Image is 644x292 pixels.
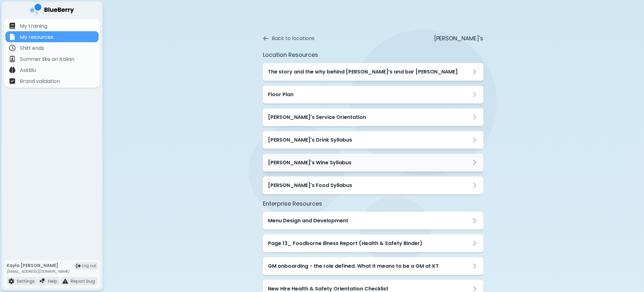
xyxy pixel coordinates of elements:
img: file icon [9,45,15,51]
img: file icon [9,56,15,62]
h3: Floor Plan [268,91,293,98]
h3: [PERSON_NAME]'s Food Syllabus [268,182,352,189]
h3: Enterprise Resources [263,199,484,208]
p: My resources [20,33,53,41]
img: logout [76,264,81,268]
img: file icon [9,34,15,40]
h3: [PERSON_NAME]'s Drink Syllabus [268,136,352,144]
span: Log out [82,263,96,268]
img: file icon [9,67,15,73]
p: Brand validation [20,78,60,85]
img: file icon [9,78,15,84]
img: file icon [62,278,68,284]
p: My training [20,22,47,30]
img: file icon [9,23,15,29]
p: [PERSON_NAME]'s [434,34,484,43]
p: AskBlu [20,67,36,74]
p: Shift ends [20,44,44,52]
p: Kayla [PERSON_NAME] [7,263,69,268]
p: Help [48,278,57,284]
p: [EMAIL_ADDRESS][DOMAIN_NAME] [7,269,69,274]
h3: Location Resources [263,50,484,59]
p: Summer like an Italian [20,55,74,63]
img: company logo [30,4,74,17]
p: Settings [17,278,35,284]
h3: [PERSON_NAME]'s Service Orientation [268,114,366,121]
p: Report bug [71,278,95,284]
h3: Menu Design and Development [268,217,348,225]
h3: Page 13_ Foodborne Illness Report (Health & Safety Binder) [268,240,422,247]
h3: GM onboarding - the role defined. What it means to be a GM at KT [268,262,439,270]
h3: The story and the why behind [PERSON_NAME]’s and bar [PERSON_NAME] [268,68,458,76]
img: file icon [9,278,14,284]
button: Back to locations [263,35,315,42]
img: file icon [40,278,45,284]
h3: [PERSON_NAME]'s Wine Syllabus [268,159,351,166]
